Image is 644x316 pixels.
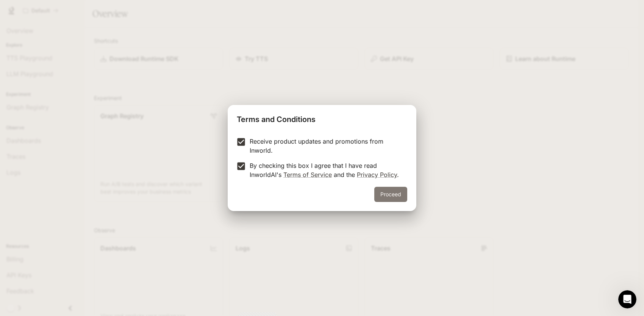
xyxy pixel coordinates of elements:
[250,137,401,155] p: Receive product updates and promotions from Inworld.
[374,187,407,202] button: Proceed
[283,171,332,178] a: Terms of Service
[228,105,416,131] h2: Terms and Conditions
[357,171,397,178] a: Privacy Policy
[618,290,636,308] iframe: Intercom live chat
[250,161,401,179] p: By checking this box I agree that I have read InworldAI's and the .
